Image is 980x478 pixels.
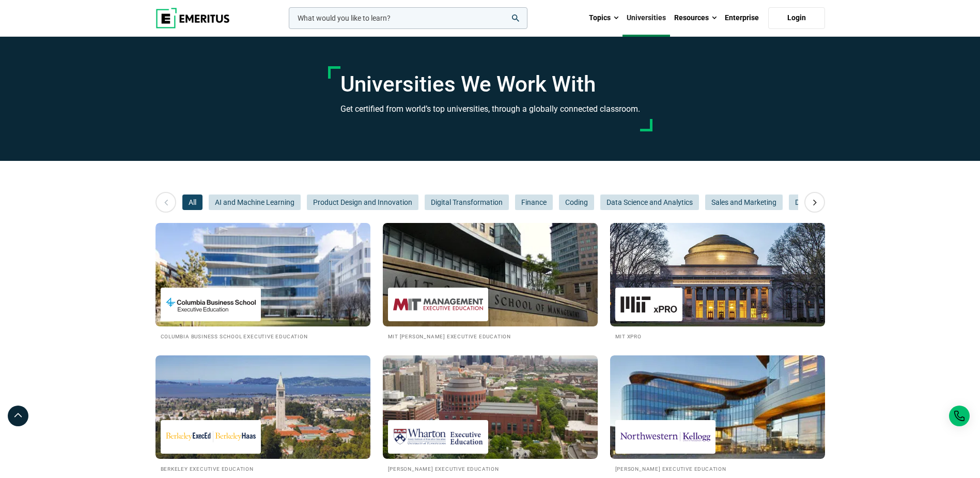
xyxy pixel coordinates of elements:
button: All [182,195,203,210]
button: Digital Transformation [425,195,509,210]
button: Digital Marketing [789,195,855,210]
img: Kellogg Executive Education [620,425,710,449]
h2: [PERSON_NAME] Executive Education [388,464,593,473]
img: Universities We Work With [383,355,598,459]
img: Universities We Work With [155,223,370,326]
h1: Universities We Work With [340,71,640,97]
button: AI and Machine Learning [209,195,301,210]
h2: MIT [PERSON_NAME] Executive Education [388,332,593,340]
button: Data Science and Analytics [600,195,699,210]
a: Universities We Work With Berkeley Executive Education Berkeley Executive Education [155,355,370,473]
h2: [PERSON_NAME] Executive Education [615,464,820,473]
img: Universities We Work With [610,355,825,459]
img: Wharton Executive Education [393,425,483,449]
img: MIT xPRO [620,293,677,316]
img: Universities We Work With [155,355,370,459]
button: Product Design and Innovation [307,195,418,210]
img: Universities We Work With [610,223,825,326]
button: Sales and Marketing [705,195,783,210]
a: Login [768,7,825,29]
a: Universities We Work With MIT Sloan Executive Education MIT [PERSON_NAME] Executive Education [383,223,598,340]
button: Coding [559,195,594,210]
a: Universities We Work With MIT xPRO MIT xPRO [610,223,825,340]
h2: Columbia Business School Executive Education [161,332,365,340]
img: MIT Sloan Executive Education [393,293,483,316]
h3: Get certified from world’s top universities, through a globally connected classroom. [340,102,640,116]
a: Universities We Work With Wharton Executive Education [PERSON_NAME] Executive Education [383,355,598,473]
h2: MIT xPRO [615,332,820,340]
a: Universities We Work With Columbia Business School Executive Education Columbia Business School E... [155,223,370,340]
input: woocommerce-product-search-field-0 [289,7,527,29]
img: Columbia Business School Executive Education [166,293,256,316]
img: Universities We Work With [383,223,598,326]
button: Finance [515,195,553,210]
img: Berkeley Executive Education [166,425,256,449]
a: Universities We Work With Kellogg Executive Education [PERSON_NAME] Executive Education [610,355,825,473]
h2: Berkeley Executive Education [161,464,365,473]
